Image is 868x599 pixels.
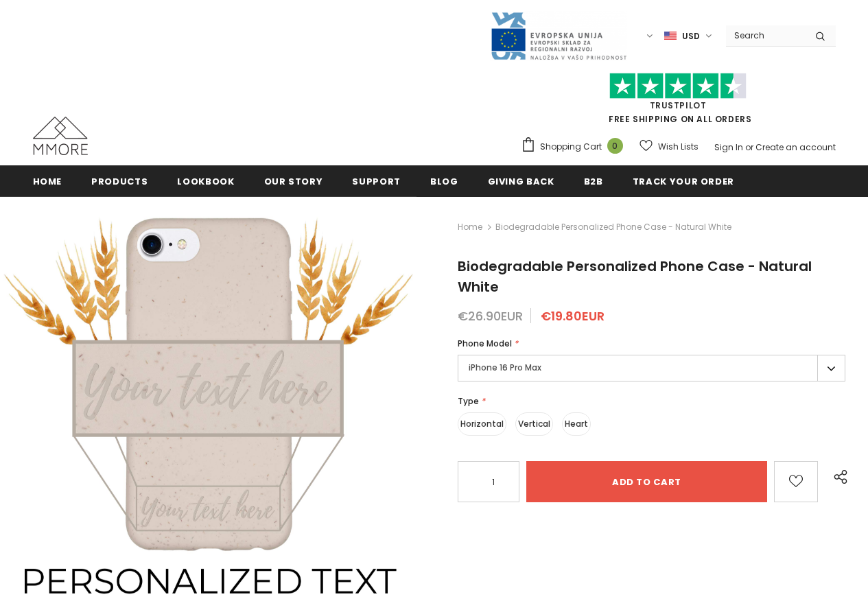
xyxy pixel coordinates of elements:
a: Javni Razpis [490,30,627,41]
input: Add to cart [526,461,767,502]
span: B2B [584,175,603,188]
span: €19.80EUR [541,307,605,325]
img: MMORE Cases [33,117,88,155]
label: Vertical [515,412,553,436]
img: Javni Razpis [490,11,627,61]
span: Wish Lists [658,140,699,154]
span: Type [458,395,479,407]
img: USD [664,30,677,42]
span: Phone Model [458,338,512,349]
img: Trust Pilot Stars [609,73,747,99]
span: Our Story [264,175,323,188]
a: Giving back [488,165,554,196]
span: Products [91,175,148,188]
a: support [352,165,401,196]
span: Home [33,175,62,188]
a: Trustpilot [650,99,707,111]
input: Search Site [726,25,805,45]
a: Home [458,219,482,235]
span: Lookbook [177,175,234,188]
a: Sign In [714,141,743,153]
a: Create an account [755,141,836,153]
a: Track your order [633,165,734,196]
a: B2B [584,165,603,196]
span: Shopping Cart [540,140,602,154]
span: 0 [607,138,623,154]
span: Biodegradable Personalized Phone Case - Natural White [458,257,812,296]
a: Products [91,165,148,196]
span: Track your order [633,175,734,188]
span: USD [682,30,700,43]
span: Blog [430,175,458,188]
a: Shopping Cart 0 [521,137,630,157]
a: Blog [430,165,458,196]
span: or [745,141,753,153]
span: support [352,175,401,188]
span: Giving back [488,175,554,188]
a: Our Story [264,165,323,196]
span: FREE SHIPPING ON ALL ORDERS [521,79,836,125]
a: Home [33,165,62,196]
label: Heart [562,412,591,436]
label: iPhone 16 Pro Max [458,355,845,381]
a: Wish Lists [640,134,699,158]
span: €26.90EUR [458,307,523,325]
a: Lookbook [177,165,234,196]
span: Biodegradable Personalized Phone Case - Natural White [495,219,731,235]
label: Horizontal [458,412,506,436]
